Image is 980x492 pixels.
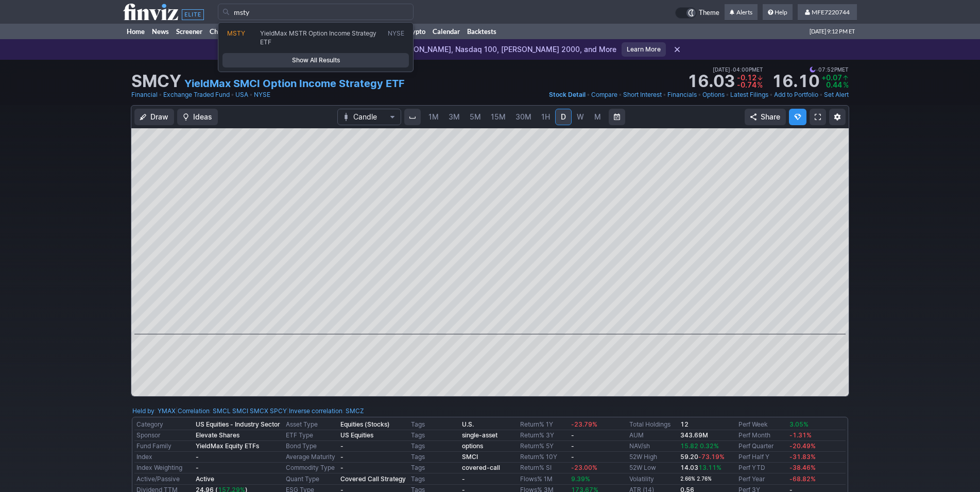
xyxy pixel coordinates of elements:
[284,452,338,463] td: Average Maturity
[667,90,697,100] a: Financials
[462,442,483,450] a: options
[761,112,780,122] span: Share
[663,90,666,100] span: •
[123,24,148,39] a: Home
[571,453,574,461] b: -
[249,90,253,100] span: •
[736,430,787,441] td: Perf Month
[810,65,849,74] span: 07:52PM ET
[401,24,429,39] a: Crypto
[700,442,719,450] span: 0.32%
[250,406,268,416] a: SMCX
[571,420,597,428] span: -23.79%
[337,109,401,125] button: Chart Type
[829,109,846,125] button: Chart Settings
[571,464,597,471] span: -23.00%
[131,90,158,100] a: Financial
[150,112,168,122] span: Draw
[571,475,590,483] span: 9.39%
[609,109,625,125] button: Range
[698,464,721,471] span: 13.11%
[404,109,421,125] button: Interval
[537,109,555,125] a: 1H
[388,29,404,46] span: NYSE
[284,419,338,430] td: Asset Type
[518,441,569,452] td: Return% 5Y
[346,406,364,416] a: SMCZ
[213,406,231,416] a: SMCL
[816,65,818,74] span: •
[159,90,162,100] span: •
[491,112,506,121] span: 15M
[725,4,758,21] a: Alerts
[340,420,390,428] b: Equities (Stocks)
[726,90,729,100] span: •
[134,109,174,125] button: Draw
[549,91,586,98] span: Stock Detail
[680,442,698,450] span: 15.82
[577,112,584,121] span: W
[680,464,721,471] b: 14.03
[134,463,194,473] td: Index Weighting
[687,73,735,90] strong: 16.03
[462,464,500,471] a: covered-call
[284,430,338,441] td: ETF Type
[824,90,849,100] a: Set Alert
[462,420,474,428] b: U.S.
[698,90,701,100] span: •
[340,475,406,483] b: Covered Call Strategy
[618,90,622,100] span: •
[789,475,816,483] span: -68.82%
[627,430,678,441] td: AUM
[462,431,497,439] a: single-asset
[810,24,855,39] span: [DATE] 9:12 PM ET
[812,8,850,16] span: MFE7220744
[462,453,478,461] a: SMCI
[810,109,826,125] a: Fullscreen
[572,109,589,125] a: W
[428,112,439,121] span: 1M
[218,22,414,72] div: Search
[680,420,689,428] b: 12
[176,406,287,416] div: | :
[675,7,719,19] a: Theme
[518,419,569,430] td: Return% 1Y
[227,55,404,65] span: Show All Results
[470,112,481,121] span: 5M
[511,109,536,125] a: 30M
[737,73,757,82] span: -0.12
[587,90,590,100] span: •
[158,406,176,416] a: YMAX
[518,430,569,441] td: Return% 3Y
[561,112,566,121] span: D
[270,406,287,416] a: SPCY
[541,112,550,121] span: 1H
[771,73,819,90] strong: 16.10
[284,441,338,452] td: Bond Type
[340,464,343,471] b: -
[789,420,809,428] span: 3.05%
[409,452,460,463] td: Tags
[134,473,194,485] td: Active/Passive
[757,80,763,89] span: %
[177,109,218,125] button: Ideas
[287,406,364,416] div: | :
[789,109,806,125] button: Explore new features
[424,109,443,125] a: 1M
[571,431,574,439] b: -
[627,441,678,452] td: NAV/sh
[134,419,194,430] td: Category
[284,463,338,473] td: Commodity Type
[589,109,606,125] a: M
[769,90,773,100] span: •
[549,90,586,100] a: Stock Detail
[821,73,842,82] span: +0.07
[409,430,460,441] td: Tags
[409,473,460,485] td: Tags
[789,431,812,439] span: -1.31%
[680,431,708,439] b: 343.69M
[737,80,757,89] span: -0.74
[680,453,725,461] b: 59.20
